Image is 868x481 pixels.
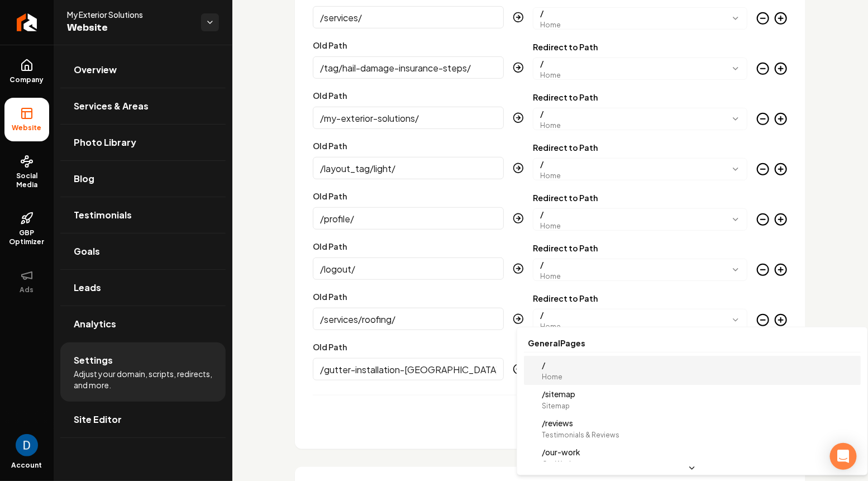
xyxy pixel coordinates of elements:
[542,431,619,440] span: Testimonials & Reviews
[524,334,861,353] div: General Page s
[542,417,573,428] span: /reviews
[542,446,580,458] span: /our-work
[542,359,545,370] span: /
[542,460,573,469] span: Our Work
[542,388,575,399] span: /sitemap
[542,373,562,382] span: Home
[542,402,570,411] span: Sitemap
